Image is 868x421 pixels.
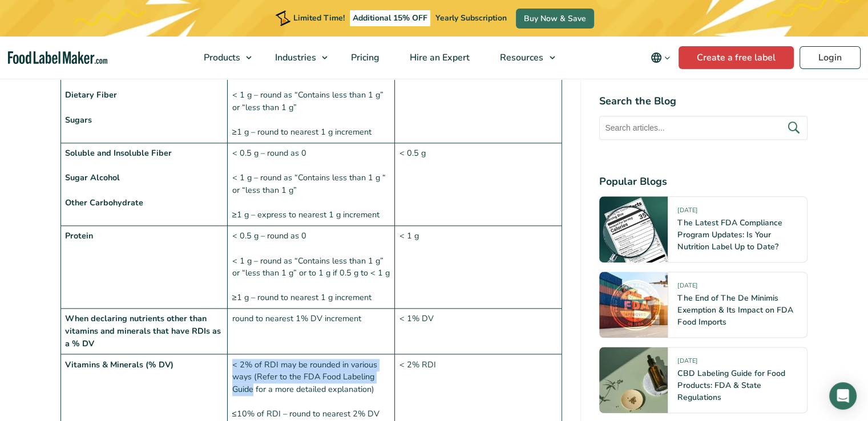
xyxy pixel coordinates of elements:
a: Create a free label [679,46,794,69]
td: < 0.5 g – round as 0 < 1 g – round as “Contains less than 1 g” or “less than 1 g” or to 1 g if 0.... [228,226,395,309]
span: Resources [496,51,544,64]
span: [DATE] [677,206,697,219]
a: CBD Labeling Guide for Food Products: FDA & State Regulations [677,368,785,403]
strong: Sugars [65,114,92,126]
strong: Dietary Fiber [65,89,117,100]
a: Login [800,46,861,69]
span: [DATE] [677,281,697,294]
a: Food Label Maker homepage [8,51,108,64]
td: < 0.5 g – round as 0 < 1 g – round as “Contains less than 1 g “ or “less than 1 g” ≥1 g – express... [228,143,395,226]
a: The Latest FDA Compliance Program Updates: Is Your Nutrition Label Up to Date? [677,217,782,252]
span: Products [200,51,241,64]
td: < 1 g [395,60,562,143]
a: Industries [260,37,333,79]
div: Open Intercom Messenger [829,382,857,410]
input: Search articles... [599,116,808,140]
a: Hire an Expert [395,37,482,79]
td: round to nearest 1% DV increment [228,309,395,354]
span: Industries [272,51,317,64]
span: Yearly Subscription [435,13,507,23]
strong: When declaring nutrients other than vitamins and minerals that have RDIs as a % DV [65,313,221,349]
strong: Sugar Alcohol [65,172,120,183]
strong: Vitamins & Minerals (% DV) [65,359,173,370]
td: < 0.5 g – round as 0 < 1 g – round as “Contains less than 1 g” or “less than 1 g” ≥1 g – round to... [228,60,395,143]
span: Hire an Expert [406,51,471,64]
span: Limited Time! [293,13,345,23]
span: [DATE] [677,357,697,370]
a: Resources [485,37,560,79]
strong: Soluble and Insoluble Fiber [65,147,172,159]
td: < 1% DV [395,309,562,354]
td: < 0.5 g [395,143,562,226]
span: Additional 15% OFF [350,10,430,26]
strong: Protein [65,230,93,241]
a: The End of The De Minimis Exemption & Its Impact on FDA Food Imports [677,293,793,327]
td: < 1 g [395,226,562,309]
h4: Search the Blog [599,94,808,109]
a: Products [189,37,257,79]
a: Pricing [336,37,392,79]
a: Buy Now & Save [516,9,594,29]
strong: Other Carbohydrate [65,197,143,208]
span: Pricing [348,51,381,64]
h4: Popular Blogs [599,174,808,189]
button: Change language [643,46,679,69]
